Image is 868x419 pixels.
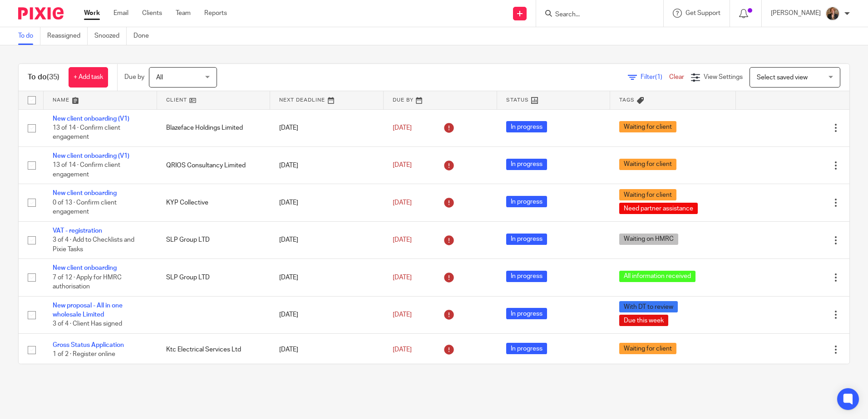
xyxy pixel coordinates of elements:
td: SLP Group LTD [157,221,271,258]
td: Blazeface Holdings Limited [157,109,271,146]
td: [DATE] [270,146,384,184]
td: [DATE] [270,221,384,258]
td: KYP Collective [157,184,271,221]
span: 0 of 13 · Confirm client engagement [53,200,117,215]
p: Due by [124,73,144,82]
td: [DATE] [270,296,384,333]
a: VAT - registration [53,228,102,234]
p: [PERSON_NAME] [771,9,821,18]
span: In progress [506,121,547,132]
span: 3 of 4 · Client Has signed [53,321,122,327]
span: 13 of 14 · Confirm client engagement [53,125,120,141]
a: New client onboarding (V1) [53,116,129,122]
span: [DATE] [393,312,412,318]
a: To do [18,27,40,45]
a: Work [84,9,100,18]
a: New proposal - All in one wholesale Limited [53,302,123,318]
span: 13 of 14 · Confirm client engagement [53,162,120,178]
img: WhatsApp%20Image%202025-04-23%20at%2010.20.30_16e186ec.jpg [825,6,840,21]
span: With DT to review [619,301,678,312]
a: Gross Status Application [53,342,124,348]
span: 7 of 12 · Apply for HMRC authorisation [53,274,122,290]
a: Done [133,27,156,45]
a: Team [176,9,191,18]
span: In progress [506,234,547,245]
span: 1 of 2 · Register online [53,351,115,357]
span: (35) [47,73,59,81]
a: Email [113,9,128,18]
span: [DATE] [393,237,412,243]
span: All information received [619,271,695,282]
span: Get Support [686,10,720,16]
td: Ktc Electrical Services Ltd [157,334,271,366]
span: View Settings [704,74,743,80]
span: In progress [506,308,547,319]
span: Waiting for client [619,159,676,170]
span: [DATE] [393,346,412,353]
span: [DATE] [393,125,412,131]
span: In progress [506,271,547,282]
td: [DATE] [270,184,384,221]
a: + Add task [69,67,108,88]
td: QRIOS Consultancy Limited [157,146,271,184]
span: In progress [506,159,547,170]
a: Clients [142,9,162,18]
span: 3 of 4 · Add to Checklists and Pixie Tasks [53,237,134,253]
span: Select saved view [757,74,808,81]
img: Pixie [18,7,64,19]
span: All [156,74,163,81]
a: Clear [669,74,684,80]
h1: To do [28,73,59,82]
span: In progress [506,343,547,354]
span: In progress [506,196,547,207]
a: New client onboarding (V1) [53,153,129,159]
span: Need partner assistance [619,203,698,214]
td: [DATE] [270,259,384,296]
span: Filter [641,74,669,80]
input: Search [554,11,636,19]
a: Reports [204,9,227,18]
span: Waiting on HMRC [619,234,678,245]
a: New client onboarding [53,190,117,196]
span: [DATE] [393,162,412,169]
span: (1) [655,74,662,80]
span: Waiting for client [619,343,676,354]
td: SLP Group LTD [157,259,271,296]
a: Reassigned [47,27,88,45]
a: Snoozed [94,27,127,45]
span: [DATE] [393,200,412,206]
span: [DATE] [393,274,412,281]
span: Due this week [619,315,668,326]
span: Waiting for client [619,121,676,132]
td: [DATE] [270,334,384,366]
span: Waiting for client [619,189,676,200]
span: Tags [619,97,635,102]
a: New client onboarding [53,265,117,271]
td: [DATE] [270,109,384,146]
